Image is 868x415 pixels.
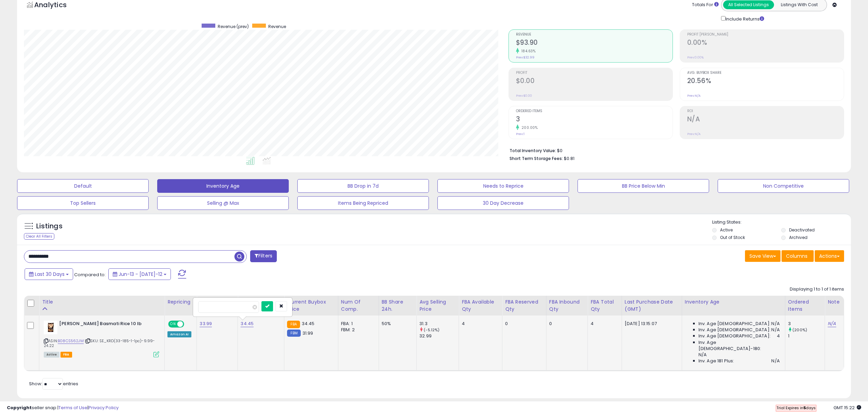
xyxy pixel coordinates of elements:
[25,268,73,280] button: Last 30 Days
[297,179,429,193] button: BB Drop in 7d
[591,298,619,313] div: FBA Total Qty
[462,298,499,313] div: FBA Available Qty
[241,320,254,327] a: 34.45
[699,321,771,327] span: Inv. Age [DEMOGRAPHIC_DATA]:
[718,179,849,193] button: Non Competitive
[287,321,300,328] small: FBA
[302,320,315,327] span: 34.45
[692,2,719,8] div: Totals For
[699,358,734,364] span: Inv. Age 181 Plus:
[712,219,851,226] p: Listing States:
[828,298,841,306] div: Note
[35,271,65,278] span: Last 30 Days
[74,271,106,278] span: Compared to:
[699,339,780,352] span: Inv. Age [DEMOGRAPHIC_DATA]-180:
[516,94,532,98] small: Prev: $0.00
[687,33,844,37] span: Profit [PERSON_NAME]
[790,286,844,293] div: Displaying 1 to 1 of 1 items
[687,77,844,86] h2: 20.56%
[183,321,194,327] span: OFF
[788,298,822,313] div: Ordered Items
[157,196,289,210] button: Selling @ Max
[771,327,779,333] span: N/A
[685,298,782,306] div: Inventory Age
[516,77,673,86] h2: $0.00
[625,321,677,327] div: [DATE] 13:15:07
[771,358,779,364] span: N/A
[42,298,162,306] div: Title
[716,15,772,23] div: Include Returns
[687,71,844,75] span: Avg. Buybox Share
[419,298,456,313] div: Avg Selling Price
[44,321,57,334] img: 41YG7t4uIRL._SL40_.jpg
[44,321,159,357] div: ASIN:
[687,109,844,113] span: ROI
[58,404,87,411] a: Terms of Use
[17,196,149,210] button: Top Sellers
[578,179,709,193] button: BB Price Below Min
[516,132,525,136] small: Prev: 1
[119,271,162,278] span: Jun-13 - [DATE]-12
[341,298,376,313] div: Num of Comp.
[341,327,374,333] div: FBM: 2
[167,298,194,306] div: Repricing
[462,321,497,327] div: 4
[516,115,673,124] h2: 3
[510,148,556,153] b: Total Inventory Value:
[7,405,119,411] div: seller snap | |
[788,321,825,327] div: 3
[516,33,673,37] span: Revenue
[591,321,616,327] div: 4
[287,298,335,313] div: Current Buybox Price
[699,352,707,358] span: N/A
[699,327,771,333] span: Inv. Age [DEMOGRAPHIC_DATA]:
[723,0,774,9] button: All Selected Listings
[44,352,59,358] span: All listings currently available for purchase on Amazon
[302,330,313,336] span: 31.99
[828,320,836,327] a: N/A
[108,268,171,280] button: Jun-13 - [DATE]-12
[268,24,286,29] span: Revenue
[437,179,569,193] button: Needs to Reprice
[788,333,825,339] div: 1
[505,321,541,327] div: 0
[516,55,534,59] small: Prev: $32.99
[218,24,249,29] span: Revenue (prev)
[786,253,808,259] span: Columns
[789,235,808,240] label: Archived
[60,352,72,358] span: FBA
[297,196,429,210] button: Items Being Repriced
[720,227,733,233] label: Active
[505,298,543,313] div: FBA Reserved Qty
[687,132,701,136] small: Prev: N/A
[564,155,574,162] span: $0.81
[17,179,149,193] button: Default
[419,321,459,327] div: 31.3
[782,250,814,262] button: Columns
[516,109,673,113] span: Ordered Items
[510,156,563,161] b: Short Term Storage Fees:
[59,321,142,329] b: [PERSON_NAME] Basmati Rice 10 lb
[776,405,816,411] span: Trial Expires in days
[687,55,704,59] small: Prev: 0.00%
[7,404,32,411] strong: Copyright
[687,94,701,98] small: Prev: N/A
[24,233,54,240] div: Clear All Filters
[774,0,825,9] button: Listings With Cost
[250,250,277,262] button: Filters
[549,298,585,313] div: FBA inbound Qty
[89,404,119,411] a: Privacy Policy
[29,380,78,387] span: Show: entries
[771,321,779,327] span: N/A
[833,404,861,411] span: 2025-08-12 15:22 GMT
[341,321,374,327] div: FBA: 1
[720,235,745,240] label: Out of Stock
[287,330,300,337] small: FBM
[687,39,844,48] h2: 0.00%
[424,327,439,333] small: (-5.12%)
[510,146,839,154] li: $0
[382,298,414,313] div: BB Share 24h.
[549,321,582,327] div: 0
[745,250,781,262] button: Save View
[519,125,538,130] small: 200.00%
